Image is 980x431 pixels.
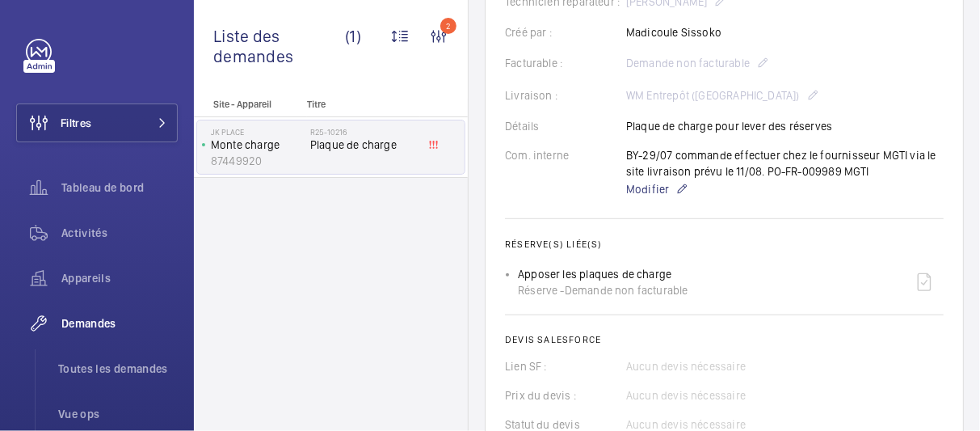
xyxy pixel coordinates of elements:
span: Activités [61,225,178,241]
span: Liste des demandes [213,26,345,66]
span: Toutes les demandes [58,361,178,377]
span: Filtres [61,115,91,131]
span: Appareils [61,270,178,286]
button: Filtres [16,104,178,142]
span: Demandes [61,315,178,332]
span: Vue ops [58,406,178,422]
span: Modifier [626,181,669,197]
h2: R25-10216 [310,127,417,137]
p: Monte charge [211,137,304,153]
p: 87449920 [211,153,304,169]
p: JK PLACE [211,127,304,137]
span: Tableau de bord [61,180,178,196]
span: Réserve - [518,282,565,298]
span: Plaque de charge [310,137,417,153]
h2: Réserve(s) liée(s) [505,239,944,250]
p: Titre [307,99,414,110]
p: Site - Appareil [194,99,301,110]
span: Demande non facturable [565,282,688,298]
h2: Devis Salesforce [505,334,944,345]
